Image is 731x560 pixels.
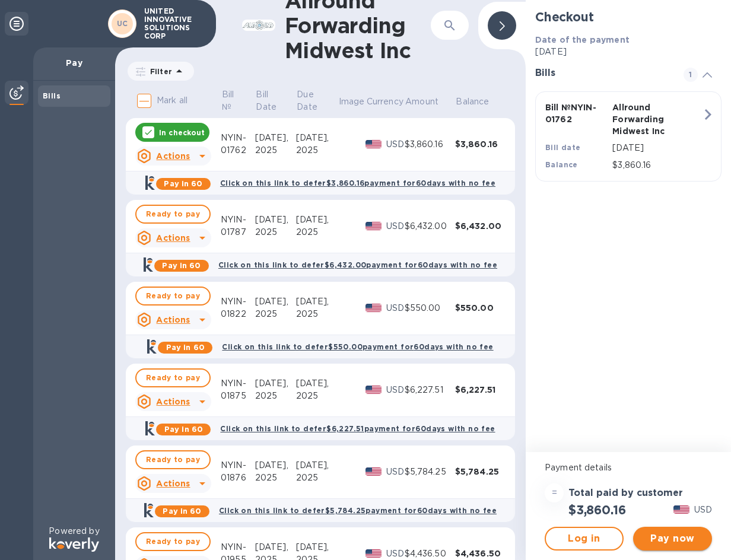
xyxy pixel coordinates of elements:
div: $4,436.50 [455,548,506,559]
img: USD [366,304,382,312]
b: Pay in 60 [166,343,205,352]
div: $6,432.00 [455,220,506,232]
img: USD [366,140,382,148]
p: Bill № [222,88,239,113]
p: Balance [456,96,489,108]
b: Bills [43,91,61,100]
p: USD [386,220,405,233]
p: USD [386,138,405,151]
div: [DATE], [296,214,338,226]
button: Ready to pay [135,532,211,551]
button: Ready to pay [135,205,211,224]
div: [DATE], [296,541,338,553]
b: Click on this link to defer $550.00 payment for 60 days with no fee [222,342,493,351]
b: Balance [545,160,578,169]
p: [DATE] [612,142,702,154]
div: [DATE], [255,459,296,472]
p: USD [386,548,405,560]
p: Currency [367,96,403,108]
h2: Checkout [535,9,722,24]
div: [DATE], [296,132,338,144]
div: $4,436.50 [405,548,455,560]
p: Bill Date [256,88,279,113]
div: [DATE], [296,295,338,308]
div: [DATE], [255,214,296,226]
button: Log in [545,527,624,551]
p: $3,860.16 [612,159,702,171]
b: Pay in 60 [162,261,201,270]
div: NYIN-01762 [221,132,255,157]
b: Click on this link to defer $6,227.51 payment for 60 days with no fee [220,424,495,433]
p: USD [386,302,405,314]
button: Ready to pay [135,450,211,469]
div: NYIN-01876 [221,459,255,484]
div: NYIN-01875 [221,377,255,402]
span: 1 [684,68,698,82]
div: = [545,483,564,502]
p: Due Date [297,88,321,113]
img: USD [366,222,382,230]
b: Click on this link to defer $6,432.00 payment for 60 days with no fee [218,260,497,269]
p: UNITED INNOVATIVE SOLUTIONS CORP [144,7,204,40]
p: Amount [405,96,438,108]
div: 2025 [296,390,338,402]
p: USD [694,504,712,516]
div: $550.00 [455,302,506,314]
button: Ready to pay [135,368,211,387]
p: USD [386,466,405,478]
div: $3,860.16 [405,138,455,151]
span: Ready to pay [146,534,200,549]
div: [DATE], [255,295,296,308]
p: Filter [145,66,172,77]
b: Pay in 60 [164,425,203,434]
h2: $3,860.16 [568,502,625,517]
u: Actions [156,151,190,161]
b: Pay in 60 [164,179,202,188]
img: USD [366,467,382,476]
img: USD [366,386,382,394]
div: $6,432.00 [405,220,455,233]
p: Mark all [157,94,187,107]
p: Image [339,96,365,108]
div: [DATE], [296,459,338,472]
p: Powered by [49,525,99,537]
div: [DATE], [255,377,296,390]
u: Actions [156,233,190,243]
div: $3,860.16 [455,138,506,150]
span: Ready to pay [146,207,200,221]
span: Log in [555,532,613,546]
img: USD [366,549,382,558]
span: Due Date [297,88,336,113]
p: Pay [43,57,106,69]
h3: Bills [535,68,669,79]
div: [DATE], [296,377,338,390]
p: USD [386,384,405,396]
div: 2025 [296,144,338,157]
button: Pay now [633,527,712,551]
u: Actions [156,397,190,406]
div: $550.00 [405,302,455,314]
b: Bill date [545,143,581,152]
span: Ready to pay [146,371,200,385]
span: Ready to pay [146,453,200,467]
div: [DATE], [255,132,296,144]
div: 2025 [255,472,296,484]
div: 2025 [296,226,338,238]
img: Logo [49,537,99,552]
span: Bill № [222,88,254,113]
div: 2025 [255,144,296,157]
p: Bill № NYIN-01762 [545,101,608,125]
div: $6,227.51 [455,384,506,396]
div: 2025 [296,472,338,484]
span: Balance [456,96,504,108]
div: $5,784.25 [405,466,455,478]
div: NYIN-01787 [221,214,255,238]
img: USD [673,505,689,514]
div: 2025 [296,308,338,320]
p: [DATE] [535,46,722,58]
b: Date of the payment [535,35,630,44]
span: Bill Date [256,88,294,113]
div: 2025 [255,308,296,320]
